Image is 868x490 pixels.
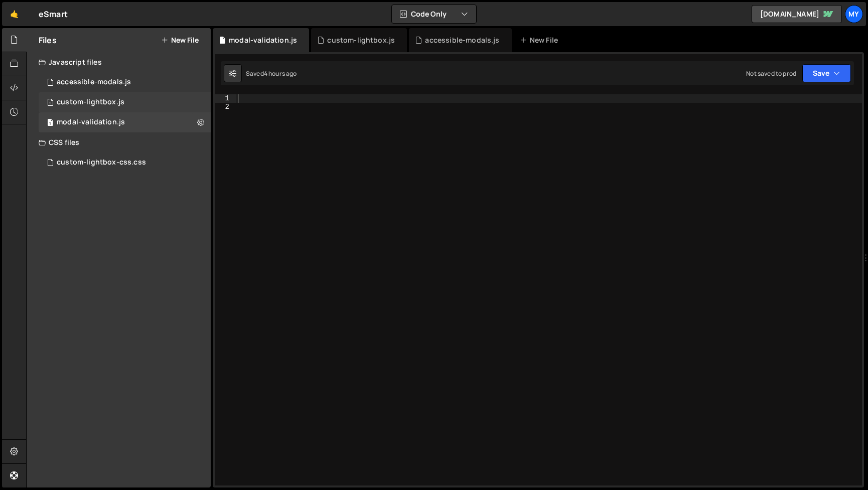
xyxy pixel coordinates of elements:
[57,98,124,107] div: custom-lightbox.js
[27,132,211,152] div: CSS files
[392,5,476,23] button: Code Only
[57,158,146,167] div: custom-lightbox-css.css
[39,8,68,20] div: eSmart
[327,35,395,45] div: custom-lightbox.js
[39,35,57,46] h2: Files
[520,35,562,45] div: New File
[246,69,297,78] div: Saved
[39,152,211,173] div: 16782/46269.css
[39,92,211,112] div: 16782/46205.js
[39,112,211,132] div: 16782/46273.js
[215,103,236,111] div: 2
[57,78,131,87] div: accessible-modals.js
[27,52,211,72] div: Javascript files
[229,35,297,45] div: modal-validation.js
[264,69,297,78] div: 4 hours ago
[2,2,27,26] a: 🤙
[845,5,863,23] a: My
[746,69,796,78] div: Not saved to prod
[57,118,125,127] div: modal-validation.js
[47,119,53,127] span: 1
[39,72,211,92] div: 16782/46276.js
[215,94,236,103] div: 1
[752,5,842,23] a: [DOMAIN_NAME]
[425,35,499,45] div: accessible-modals.js
[47,99,53,107] span: 1
[161,36,199,44] button: New File
[802,64,851,82] button: Save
